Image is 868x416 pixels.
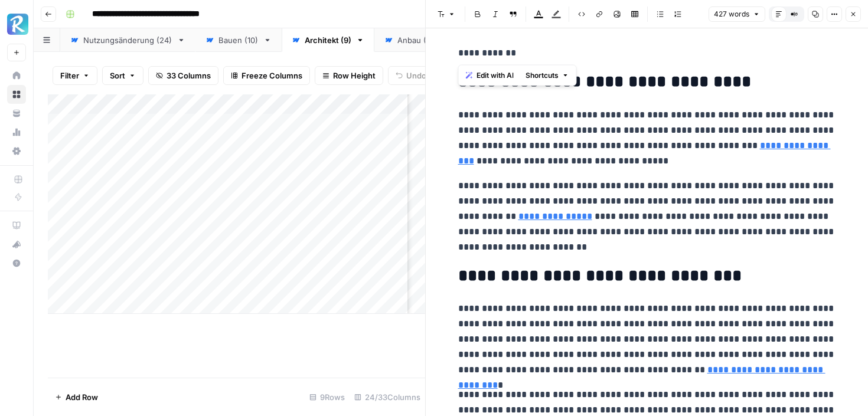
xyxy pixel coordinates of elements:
span: Undo [406,70,426,81]
div: Bauen (10) [218,34,259,46]
div: Nutzungsänderung (24) [83,34,172,46]
button: Freeze Columns [223,66,310,85]
button: Undo [388,66,434,85]
button: Workspace: Radyant [7,9,26,39]
a: Your Data [7,104,26,123]
a: Architekt (9) [282,28,374,52]
button: Help + Support [7,254,26,273]
button: Sort [102,66,143,85]
div: What's new? [8,235,25,253]
a: AirOps Academy [7,216,26,235]
button: Shortcuts [521,68,574,83]
span: Shortcuts [526,70,559,81]
button: Filter [53,66,97,85]
span: Filter [60,70,79,81]
span: 427 words [714,9,749,19]
button: 33 Columns [148,66,218,85]
div: Anbau (11) [397,34,436,46]
div: 9 Rows [305,388,350,407]
a: Browse [7,85,26,104]
button: Add Row [48,388,105,407]
span: Row Height [333,70,376,81]
button: Row Height [315,66,383,85]
img: Radyant Logo [7,14,28,35]
button: 427 words [709,6,765,22]
div: Architekt (9) [305,34,351,46]
span: Freeze Columns [242,70,302,81]
a: Home [7,66,26,85]
span: Sort [110,70,125,81]
span: Add Row [66,391,98,403]
a: Anbau (11) [374,28,459,52]
span: 33 Columns [167,70,211,81]
a: Settings [7,142,26,160]
div: 24/33 Columns [350,388,425,407]
a: Bauen (10) [195,28,282,52]
a: Usage [7,123,26,142]
button: Edit with AI [461,68,518,83]
a: Nutzungsänderung (24) [60,28,195,52]
span: Edit with AI [477,70,514,81]
button: What's new? [7,235,26,254]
